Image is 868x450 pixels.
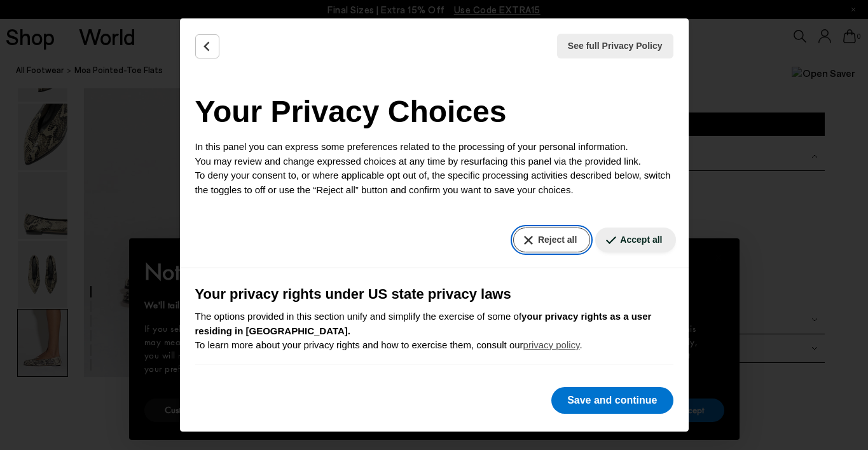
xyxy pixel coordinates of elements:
p: The options provided in this section unify and simplify the exercise of some of To learn more abo... [195,310,673,353]
button: Back [195,34,219,58]
span: See full Privacy Policy [568,39,663,53]
p: In this panel you can express some preferences related to the processing of your personal informa... [195,140,673,197]
h3: Your privacy rights under US state privacy laws [195,283,673,304]
button: See full Privacy Policy [557,34,673,58]
b: your privacy rights as a user residing in [GEOGRAPHIC_DATA]. [195,311,652,336]
button: Reject all [513,228,590,252]
h2: Your Privacy Choices [195,89,673,135]
button: Save and continue [551,387,673,414]
a: privacy policy [523,339,580,350]
button: Accept all [595,228,675,252]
